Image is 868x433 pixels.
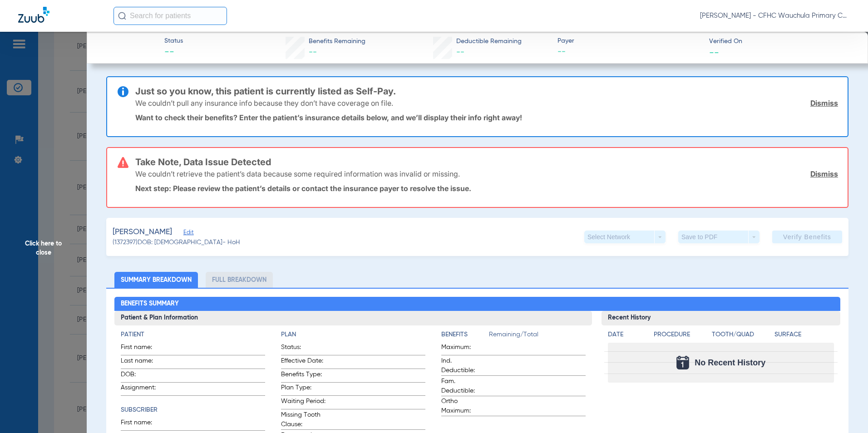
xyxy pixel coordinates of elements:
iframe: Chat Widget [823,389,868,433]
span: Benefits Type: [281,370,325,382]
img: error-icon [118,157,128,168]
h4: Subscriber [121,405,265,415]
app-breakdown-title: Tooth/Quad [712,330,771,343]
span: -- [456,48,464,56]
h2: Benefits Summary [114,297,841,311]
span: DOB: [121,370,165,382]
span: Edit [183,229,192,238]
app-breakdown-title: Surface [774,330,834,343]
li: Full Breakdown [206,272,273,288]
span: Assignment: [121,383,165,395]
h3: Just so you know, this patient is currently listed as Self-Pay. [135,87,838,96]
span: (1372397) DOB: [DEMOGRAPHIC_DATA] - HoH [113,238,240,247]
span: Verified On [709,37,853,46]
span: [PERSON_NAME] [113,226,172,238]
span: Remaining/Total [489,330,586,343]
p: Next step: Please review the patient’s details or contact the insurance payer to resolve the issue. [135,184,838,193]
h4: Tooth/Quad [712,330,771,340]
span: Payer [557,36,701,46]
h3: Take Note, Data Issue Detected [135,157,838,167]
span: First name: [121,418,165,430]
p: Want to check their benefits? Enter the patient’s insurance details below, and we’ll display thei... [135,113,838,122]
span: Plan Type: [281,383,325,395]
h4: Procedure [654,330,709,340]
h4: Plan [281,330,425,340]
span: Status: [281,343,325,355]
span: -- [309,48,317,56]
p: We couldn’t retrieve the patient’s data because some required information was invalid or missing. [135,169,460,178]
h4: Patient [121,330,265,340]
span: Fam. Deductible: [441,377,486,396]
span: Missing Tooth Clause: [281,410,325,429]
span: -- [164,46,183,59]
img: Calendar [676,356,689,369]
span: Ind. Deductible: [441,356,486,375]
app-breakdown-title: Benefits [441,330,489,343]
a: Dismiss [810,169,838,178]
img: info-icon [118,86,128,97]
li: Summary Breakdown [114,272,198,288]
span: First name: [121,343,165,355]
span: Ortho Maximum: [441,397,486,416]
span: -- [709,47,719,57]
h3: Patient & Plan Information [114,311,592,325]
h4: Date [608,330,646,340]
app-breakdown-title: Date [608,330,646,343]
a: Dismiss [810,98,838,108]
span: Effective Date: [281,356,325,369]
span: Waiting Period: [281,397,325,409]
h4: Benefits [441,330,489,340]
span: Benefits Remaining [309,37,365,46]
h3: Recent History [602,311,840,325]
input: Search for patients [113,7,227,25]
span: Status [164,36,183,46]
span: Maximum: [441,343,486,355]
app-breakdown-title: Procedure [654,330,709,343]
img: Search Icon [118,12,126,20]
span: Last name: [121,356,165,369]
p: We couldn’t pull any insurance info because they don’t have coverage on file. [135,98,393,108]
h4: Surface [774,330,834,340]
span: Deductible Remaining [456,37,522,46]
span: -- [557,46,701,58]
span: No Recent History [695,358,765,367]
span: [PERSON_NAME] - CFHC Wauchula Primary Care Dental [700,11,850,20]
img: Zuub Logo [18,7,49,23]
